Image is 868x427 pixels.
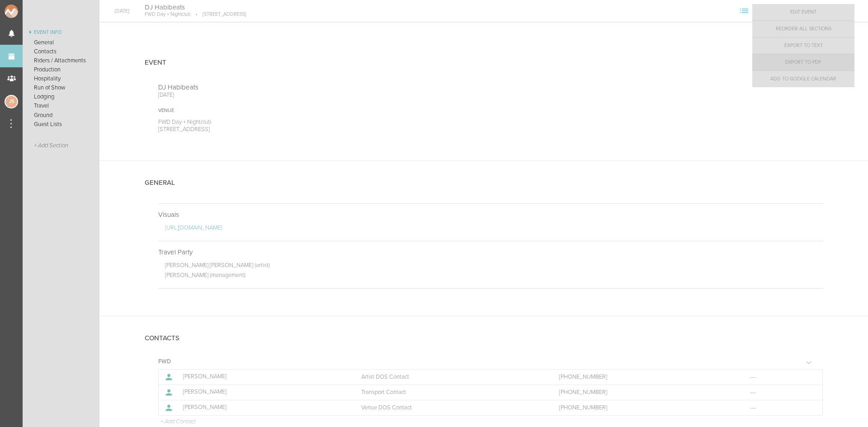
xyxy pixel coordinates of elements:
a: Run of Show [23,83,99,92]
p: [PERSON_NAME] (management) [165,272,823,282]
h4: Event [145,59,166,66]
a: [URL][DOMAIN_NAME] [165,224,222,231]
p: DJ Habibeats [158,83,471,91]
h4: General [145,179,175,187]
p: [DATE] [158,91,471,99]
a: Export to Text [752,38,854,54]
a: Riders / Attachments [23,56,99,65]
p: Transport Contact [361,389,540,396]
p: [PERSON_NAME] [183,389,341,396]
div: FWD [776,3,792,19]
a: General [23,38,99,47]
a: Contacts [23,47,99,56]
a: Export to PDF [752,54,854,70]
p: [STREET_ADDRESS] [190,11,246,18]
a: Add to Google Calendar [752,71,854,87]
span: + Add Section [34,142,68,149]
a: Lodging [23,92,99,101]
a: Production [23,65,99,74]
p: [STREET_ADDRESS] [158,126,471,133]
img: NOMAD [5,5,56,18]
a: [PHONE_NUMBER] [559,404,730,411]
span: View Sections [737,8,751,13]
a: Guest Lists [23,120,99,129]
p: FWD Day + Nightclub [145,11,190,18]
p: Visuals [158,211,823,219]
span: View Itinerary [751,8,766,13]
h4: Contacts [145,334,179,342]
p: FWD Day + Nightclub [158,118,471,126]
div: Venue [158,108,471,114]
a: Edit Event [752,4,854,20]
a: Ground [23,111,99,120]
a: Travel [23,101,99,110]
h4: DJ Habibeats [145,3,246,12]
div: Jessica Smith [5,95,18,108]
a: [PHONE_NUMBER] [559,373,730,380]
a: Event Info [23,27,99,38]
p: [PERSON_NAME] [183,404,341,411]
p: + Add Contact [160,418,196,426]
h5: FWD [158,359,171,365]
a: Reorder All Sections [752,21,854,37]
p: Artist DOS Contact [361,373,540,380]
p: Venue DOS Contact [361,404,540,411]
a: [PHONE_NUMBER] [559,389,730,396]
p: [PERSON_NAME] [PERSON_NAME] (artist) [165,262,823,272]
p: Travel Party [158,248,823,256]
p: [PERSON_NAME] [183,373,341,380]
a: Hospitality [23,74,99,83]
